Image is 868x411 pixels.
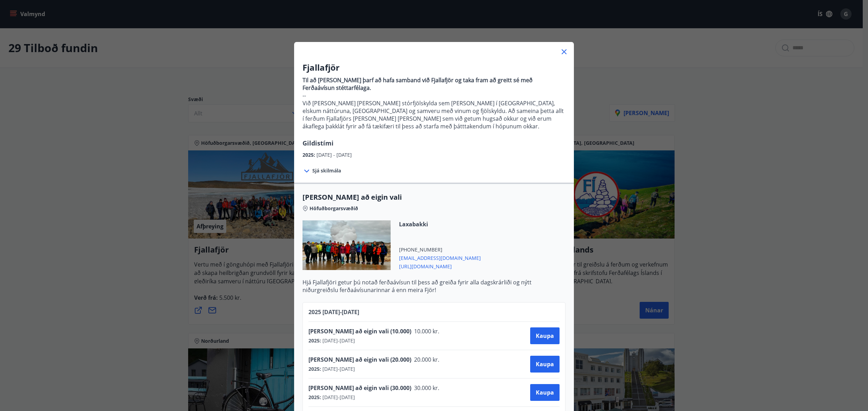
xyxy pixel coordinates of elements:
span: [DATE] - [DATE] [321,366,355,373]
span: [PERSON_NAME] að eigin vali (20.000) [308,356,411,363]
button: Kaupa [530,327,560,344]
button: Kaupa [530,356,560,373]
span: 2025 [DATE] - [DATE] [308,308,359,316]
strong: Til að [PERSON_NAME] þarf að hafa samband við Fjallafjör og taka fram að greitt sé með Ferðaávísu... [303,76,533,92]
span: 2025 : [308,337,321,344]
p: Hjá Fjallafjöri getur þú notað ferðaávísun til þess að greiða fyrir alla dagskrárliði og nýtt nið... [303,278,565,294]
span: 2025 : [308,366,321,373]
span: 20.000 kr. [411,356,441,363]
span: [DATE] - [DATE] [321,337,355,344]
span: 10.000 kr. [411,327,441,335]
span: 2025 : [308,394,321,401]
span: Kaupa [536,389,554,396]
span: [PERSON_NAME] að eigin vali [303,192,565,202]
p: Við [PERSON_NAME] [PERSON_NAME] stórfjölskylda sem [PERSON_NAME] í [GEOGRAPHIC_DATA], elskum nátt... [303,99,565,130]
span: 30.000 kr. [411,384,441,392]
h3: Fjallafjör [303,62,565,73]
span: [PERSON_NAME] að eigin vali (10.000) [308,327,411,335]
span: Sjá skilmála [312,167,341,174]
span: [DATE] - [DATE] [316,151,352,158]
span: Kaupa [536,360,554,368]
button: Kaupa [530,384,560,401]
span: Kaupa [536,332,554,340]
span: Höfuðborgarsvæðið [310,205,358,212]
span: [PERSON_NAME] að eigin vali (30.000) [308,384,411,392]
span: 2025 : [303,151,316,158]
p: -- [303,92,565,99]
span: [URL][DOMAIN_NAME] [399,262,481,270]
span: [EMAIL_ADDRESS][DOMAIN_NAME] [399,253,481,262]
span: Gildistími [303,139,334,147]
span: Laxabakki [399,220,481,228]
span: [DATE] - [DATE] [321,394,355,401]
span: [PHONE_NUMBER] [399,246,481,253]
